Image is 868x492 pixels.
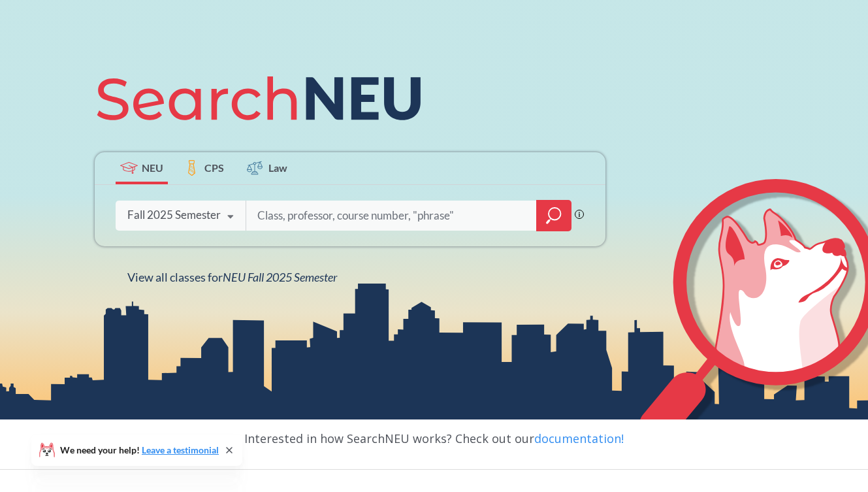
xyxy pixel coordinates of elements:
[204,160,224,175] span: CPS
[142,160,163,175] span: NEU
[127,270,337,284] span: View all classes for
[223,270,337,284] span: NEU Fall 2025 Semester
[268,160,287,175] span: Law
[256,202,528,229] input: Class, professor, course number, "phrase"
[536,200,571,231] div: magnifying glass
[546,206,562,225] svg: magnifying glass
[127,208,221,222] div: Fall 2025 Semester
[534,431,624,446] a: documentation!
